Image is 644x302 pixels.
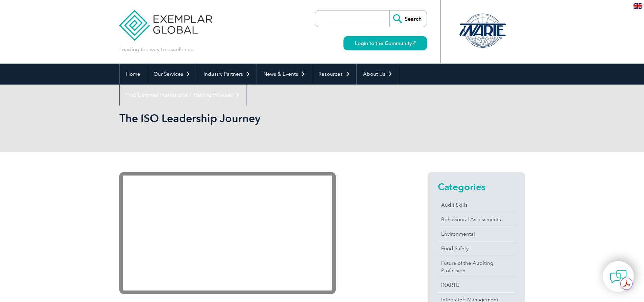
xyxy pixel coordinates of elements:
input: Search [389,10,427,27]
img: open_square.png [412,41,415,45]
a: Food Safety [438,241,515,256]
iframe: YouTube video player [119,172,336,294]
a: Environmental [438,227,515,241]
a: Find Certified Professional / Training Provider [120,85,246,106]
a: Our Services [147,64,197,85]
a: Behavioural Assessments [438,212,515,227]
a: Audit Skills [438,198,515,212]
h1: The ISO Leadership Journey [119,112,379,125]
a: Home [120,64,147,85]
img: contact-chat.png [610,268,627,285]
h2: Categories [438,181,515,192]
a: Future of the Auditing Profession [438,256,515,278]
p: Leading the way to excellence [119,46,193,53]
img: en [634,3,642,9]
a: Industry Partners [197,64,257,85]
a: News & Events [257,64,312,85]
a: Resources [312,64,356,85]
a: iNARTE [438,278,515,292]
a: About Us [357,64,399,85]
a: Login to the Community [343,36,427,50]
